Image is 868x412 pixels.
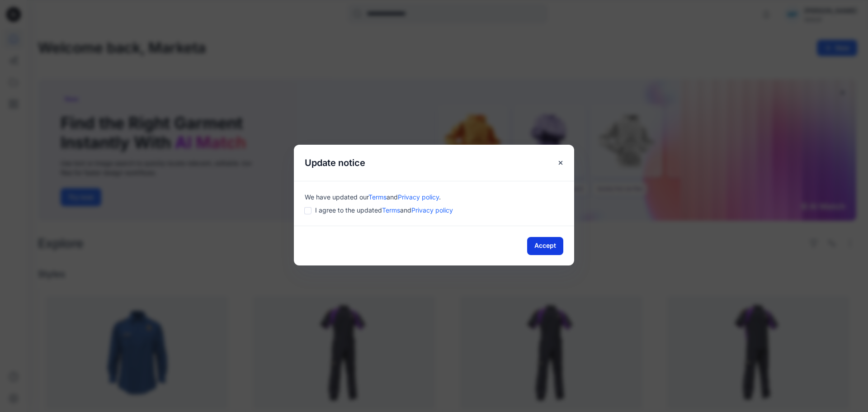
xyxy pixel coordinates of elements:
[368,193,387,201] a: Terms
[411,206,453,214] a: Privacy policy
[527,237,563,255] button: Accept
[382,206,400,214] a: Terms
[294,145,376,181] h5: Update notice
[398,193,439,201] a: Privacy policy
[552,155,569,171] button: Close
[400,206,411,214] span: and
[305,192,563,202] div: We have updated our .
[387,193,398,201] span: and
[315,205,453,215] span: I agree to the updated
